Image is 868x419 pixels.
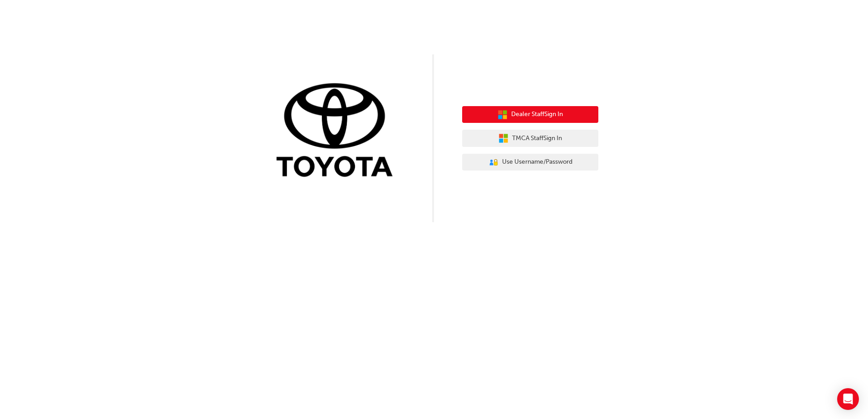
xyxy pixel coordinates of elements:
[502,157,572,167] span: Use Username/Password
[512,133,562,144] span: TMCA Staff Sign In
[837,388,859,410] div: Open Intercom Messenger
[511,109,563,120] span: Dealer Staff Sign In
[270,81,406,181] img: Trak
[462,154,598,171] button: Use Username/Password
[462,130,598,147] button: TMCA StaffSign In
[462,106,598,123] button: Dealer StaffSign In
